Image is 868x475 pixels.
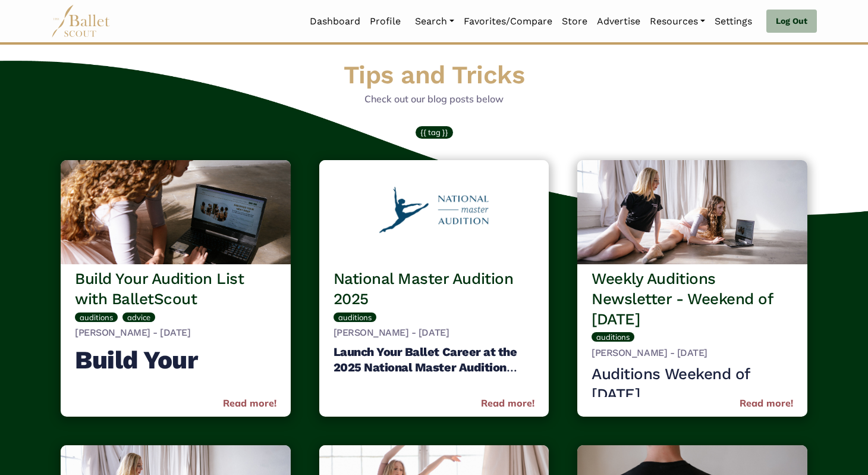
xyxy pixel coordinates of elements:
strong: Build Your Audition List with BalletScout [75,345,253,472]
img: header_image.img [319,160,549,264]
a: Favorites/Compare [459,9,557,34]
img: header_image.img [577,160,807,264]
a: Search [410,9,459,34]
a: Read more! [481,396,534,411]
strong: Launch Your Ballet Career at the 2025 National Master Audition [334,345,517,374]
span: advice [127,312,150,322]
a: Profile [365,9,405,34]
h3: Auditions Weekend of [DATE] [592,364,793,405]
h3: Weekly Auditions Newsletter - Weekend of [DATE] [592,269,793,329]
p: Check out our blog posts below [56,92,812,107]
img: header_image.img [61,160,291,264]
span: {{ tag }} [420,127,448,137]
a: Read more! [740,396,793,411]
span: auditions [338,312,372,322]
h3: Build Your Audition List with BalletScout [75,269,276,310]
a: Settings [710,9,757,34]
span: auditions [596,332,630,342]
a: Resources [645,9,710,34]
h5: [PERSON_NAME] - [DATE] [75,327,276,339]
h3: National Master Audition 2025 [334,269,535,310]
h1: Tips and Tricks [56,59,812,92]
a: Advertise [592,9,645,34]
a: Read more! [223,396,276,411]
h5: [PERSON_NAME] - [DATE] [592,347,793,360]
a: Store [557,9,592,34]
a: Dashboard [305,9,365,34]
a: Log Out [766,10,817,33]
h5: [PERSON_NAME] - [DATE] [334,327,535,339]
span: auditions [80,312,113,322]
